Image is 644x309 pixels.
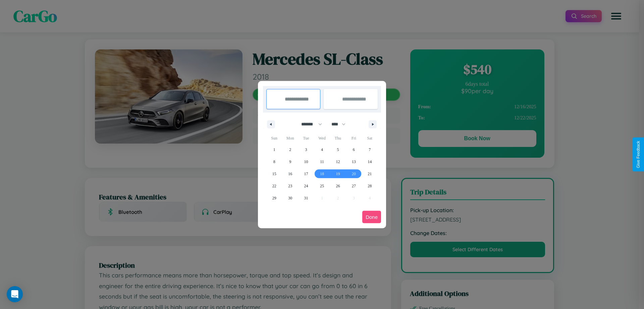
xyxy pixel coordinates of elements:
span: 28 [368,180,372,192]
span: 25 [320,180,324,192]
span: 18 [320,168,324,180]
span: Sun [266,133,282,144]
button: 16 [282,168,298,180]
span: 5 [337,144,339,156]
span: Fri [346,133,362,144]
button: 24 [298,180,314,192]
button: 27 [346,180,362,192]
span: 9 [289,156,291,168]
button: 8 [266,156,282,168]
span: 10 [304,156,308,168]
span: 20 [352,168,356,180]
button: 1 [266,144,282,156]
span: 22 [272,180,276,192]
span: 1 [273,144,275,156]
span: Thu [330,133,346,144]
button: 22 [266,180,282,192]
div: Open Intercom Messenger [7,286,23,302]
div: Give Feedback [636,141,641,168]
span: Wed [314,133,330,144]
button: 9 [282,156,298,168]
span: 17 [304,168,308,180]
button: 14 [362,156,378,168]
span: 30 [288,192,292,204]
button: 3 [298,144,314,156]
span: 19 [336,168,340,180]
span: Sat [362,133,378,144]
span: 6 [353,144,355,156]
button: 10 [298,156,314,168]
button: 31 [298,192,314,204]
button: 11 [314,156,330,168]
span: 16 [288,168,292,180]
span: 21 [368,168,372,180]
button: 6 [346,144,362,156]
button: 2 [282,144,298,156]
button: 4 [314,144,330,156]
span: 13 [352,156,356,168]
button: 26 [330,180,346,192]
button: 13 [346,156,362,168]
span: 27 [352,180,356,192]
span: 8 [273,156,275,168]
span: 4 [321,144,323,156]
button: Done [362,211,381,223]
span: 29 [272,192,276,204]
button: 19 [330,168,346,180]
span: 26 [336,180,340,192]
span: 12 [336,156,340,168]
button: 7 [362,144,378,156]
button: 15 [266,168,282,180]
span: 2 [289,144,291,156]
span: 31 [304,192,308,204]
span: 24 [304,180,308,192]
button: 28 [362,180,378,192]
button: 21 [362,168,378,180]
button: 5 [330,144,346,156]
span: 11 [320,156,324,168]
span: 15 [272,168,276,180]
button: 18 [314,168,330,180]
button: 30 [282,192,298,204]
span: 7 [369,144,371,156]
span: 3 [305,144,307,156]
button: 29 [266,192,282,204]
span: Mon [282,133,298,144]
span: 23 [288,180,292,192]
button: 23 [282,180,298,192]
button: 20 [346,168,362,180]
span: 14 [368,156,372,168]
span: Tue [298,133,314,144]
button: 25 [314,180,330,192]
button: 17 [298,168,314,180]
button: 12 [330,156,346,168]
